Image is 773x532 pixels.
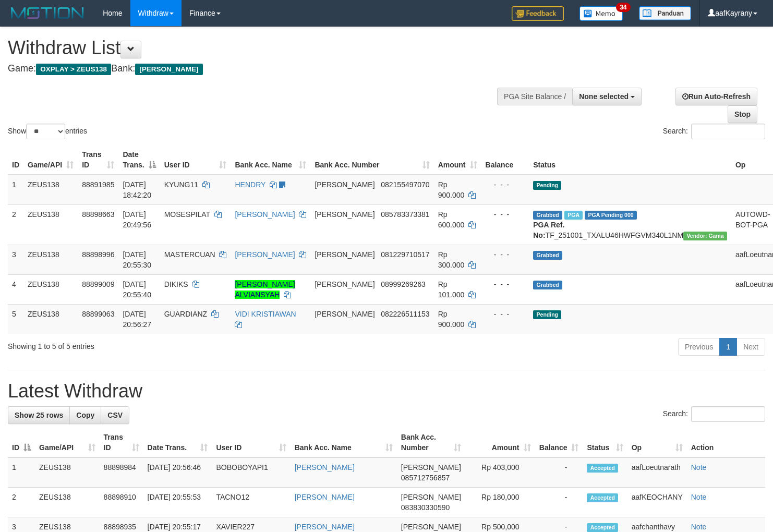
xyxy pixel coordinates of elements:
[535,428,583,457] th: Balance: activate to sort column ascending
[315,180,375,189] span: [PERSON_NAME]
[533,281,562,289] span: Grabbed
[535,457,583,488] td: -
[235,180,265,189] a: HENDRY
[678,338,720,356] a: Previous
[486,249,525,260] div: - - -
[512,6,564,21] img: Feedback.jpg
[616,3,630,12] span: 34
[579,92,629,101] span: None selected
[69,406,101,424] a: Copy
[381,210,429,219] span: Copy 085783373381 to clipboard
[315,210,375,219] span: [PERSON_NAME]
[486,279,525,289] div: - - -
[397,428,465,457] th: Bank Acc. Number: activate to sort column ascending
[486,179,525,190] div: - - -
[123,280,151,299] span: [DATE] 20:55:40
[683,232,727,240] span: Vendor URL: https://trx31.1velocity.biz
[381,180,429,189] span: Copy 082155497070 to clipboard
[381,280,426,288] span: Copy 08999269263 to clipboard
[663,406,765,422] label: Search:
[164,180,198,189] span: KYUNG11
[8,145,23,175] th: ID
[101,406,129,424] a: CSV
[35,428,100,457] th: Game/API: activate to sort column ascending
[564,211,583,220] span: Marked by aafanarl
[639,6,691,20] img: panduan.png
[438,210,465,229] span: Rp 600.000
[291,428,397,457] th: Bank Acc. Name: activate to sort column ascending
[212,488,290,517] td: TACNO12
[164,310,207,318] span: GUARDIANZ
[8,337,315,352] div: Showing 1 to 5 of 5 entries
[8,38,505,58] h1: Withdraw List
[401,523,461,531] span: [PERSON_NAME]
[728,105,757,123] a: Stop
[23,245,78,274] td: ZEUS138
[295,493,355,501] a: [PERSON_NAME]
[486,209,525,220] div: - - -
[36,64,111,75] span: OXPLAY > ZEUS138
[529,204,731,245] td: TF_251001_TXALU46HWFGVM340L1NM
[164,210,210,219] span: MOSESPILAT
[123,210,151,229] span: [DATE] 20:49:56
[310,145,433,175] th: Bank Acc. Number: activate to sort column ascending
[8,304,23,334] td: 5
[691,406,765,422] input: Search:
[123,250,151,269] span: [DATE] 20:55:30
[23,145,78,175] th: Game/API: activate to sort column ascending
[143,488,212,517] td: [DATE] 20:55:53
[82,250,114,259] span: 88898996
[8,245,23,274] td: 3
[465,488,535,517] td: Rp 180,000
[663,124,765,139] label: Search:
[381,250,429,259] span: Copy 081229710517 to clipboard
[401,493,461,501] span: [PERSON_NAME]
[8,457,35,488] td: 1
[691,124,765,139] input: Search:
[82,310,114,318] span: 88899063
[572,88,642,105] button: None selected
[627,428,687,457] th: Op: activate to sort column ascending
[235,310,296,318] a: VIDI KRISTIAWAN
[15,411,63,419] span: Show 25 rows
[627,457,687,488] td: aafLoeutnarath
[8,406,70,424] a: Show 25 rows
[465,457,535,488] td: Rp 403,000
[627,488,687,517] td: aafKEOCHANY
[23,304,78,334] td: ZEUS138
[8,274,23,304] td: 4
[533,211,562,220] span: Grabbed
[315,280,375,288] span: [PERSON_NAME]
[100,457,143,488] td: 88898984
[736,338,765,356] a: Next
[497,88,572,105] div: PGA Site Balance /
[8,381,765,402] h1: Latest Withdraw
[8,5,87,21] img: MOTION_logo.png
[8,488,35,517] td: 2
[78,145,118,175] th: Trans ID: activate to sort column ascending
[143,457,212,488] td: [DATE] 20:56:46
[135,64,202,75] span: [PERSON_NAME]
[315,250,375,259] span: [PERSON_NAME]
[23,274,78,304] td: ZEUS138
[123,180,151,199] span: [DATE] 18:42:20
[691,493,707,501] a: Note
[26,124,65,139] select: Showentries
[719,338,737,356] a: 1
[100,488,143,517] td: 88898910
[533,221,564,239] b: PGA Ref. No:
[8,124,87,139] label: Show entries
[100,428,143,457] th: Trans ID: activate to sort column ascending
[381,310,429,318] span: Copy 082226511153 to clipboard
[107,411,123,419] span: CSV
[235,210,295,219] a: [PERSON_NAME]
[587,493,618,502] span: Accepted
[235,250,295,259] a: [PERSON_NAME]
[23,175,78,205] td: ZEUS138
[160,145,231,175] th: User ID: activate to sort column ascending
[231,145,310,175] th: Bank Acc. Name: activate to sort column ascending
[583,428,627,457] th: Status: activate to sort column ascending
[164,250,215,259] span: MASTERCUAN
[295,523,355,531] a: [PERSON_NAME]
[143,428,212,457] th: Date Trans.: activate to sort column ascending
